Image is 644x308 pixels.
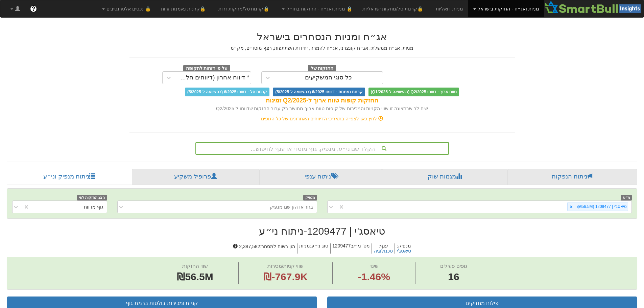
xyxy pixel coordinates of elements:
[382,169,507,185] a: מגמות שוק
[358,270,390,284] span: -1.46%
[12,300,312,306] h3: קניות ומכירות בולטות ברמת גוף
[213,0,277,17] a: 🔒קרנות סל/מחקות זרות
[7,169,132,185] a: ניתוח מנפיק וני״ע
[270,204,313,210] div: בחר או הזן שם מנפיק
[357,0,430,17] a: 🔒קרנות סל/מחקות ישראליות
[31,5,35,12] span: ?
[330,243,372,254] h5: מס' ני״ע : 1209477
[231,243,297,254] h5: הון רשום למסחר : 2,387,582
[440,263,467,269] span: גופים פעילים
[129,46,515,51] h5: מניות, אג״ח ממשלתי, אג״ח קונצרני, אג״ח להמרה, יחידות השתתפות, רצף מוסדיים, מק״מ
[263,271,308,282] span: ₪-767.9K
[397,248,411,254] button: טיאסג'י
[124,115,520,122] div: לחץ כאן לצפייה בתאריכי הדיווחים האחרונים של כל הגופים
[305,74,352,81] div: כל סוגי המשקיעים
[544,0,644,14] img: Smartbull
[372,243,395,254] h5: ענף :
[440,270,467,284] span: 16
[129,31,515,42] h2: אג״ח ומניות הנסחרים בישראל
[77,195,107,200] span: הצג החזקות לפי
[273,88,365,96] span: קרנות נאמנות - דיווחי 6/2025 (בהשוואה ל-5/2025)
[621,195,632,200] span: ני״ע
[468,0,544,17] a: מניות ואג״ח - החזקות בישראל
[196,143,448,154] div: הקלד שם ני״ע, מנפיק, גוף מוסדי או ענף לחיפוש...
[176,74,249,81] div: * דיווח אחרון (דיווחים חלקיים)
[25,0,42,17] a: ?
[575,203,628,211] div: טיאסג'י | 1209477 (₪56.5M)
[182,263,208,269] span: שווי החזקות
[84,204,103,210] div: גוף מדווח
[259,169,382,185] a: ניתוח ענפי
[132,169,259,185] a: פרופיל משקיע
[431,0,468,17] a: מניות דואליות
[277,0,357,17] a: 🔒 מניות ואג״ח - החזקות בחו״ל
[129,105,515,112] div: שים לב שבתצוגה זו שווי הקניות והמכירות של קופות טווח ארוך מחושב רק עבור החזקות שדווחו ל Q2/2025
[185,88,269,96] span: קרנות סל - דיווחי 6/2025 (בהשוואה ל-5/2025)
[297,243,330,254] h5: סוג ני״ע : מניות
[129,96,515,105] div: החזקות קופות טווח ארוך ל-Q2/2025 זמינות
[369,263,379,269] span: שינוי
[303,195,317,200] span: מנפיק
[395,243,413,254] h5: מנפיק :
[156,0,213,17] a: 🔒קרנות נאמנות זרות
[177,271,213,282] span: ₪56.5M
[368,88,459,96] span: טווח ארוך - דיווחי Q2/2025 (בהשוואה ל-Q1/2025)
[183,65,230,72] span: על פי דוחות לתקופה
[97,0,156,17] a: 🔒 נכסים אלטרנטיבים
[374,248,393,254] button: טכנולוגיה
[333,300,632,306] h3: פילוח מחזיקים
[308,65,336,72] span: החזקות של
[267,263,304,269] span: שווי קניות/מכירות
[508,169,637,185] a: ניתוח הנפקות
[7,226,637,237] h2: טיאסג'י | 1209477 - ניתוח ני״ע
